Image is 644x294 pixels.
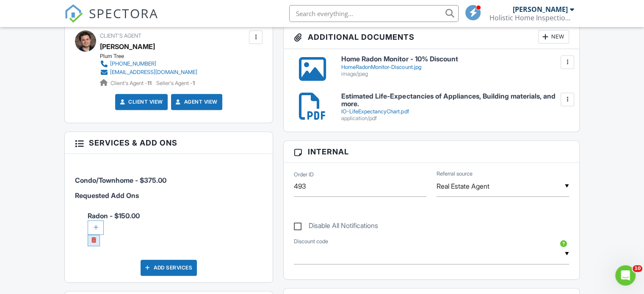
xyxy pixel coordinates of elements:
label: Disable All Notifications [294,222,378,232]
div: Plum Tree [100,53,204,60]
a: [EMAIL_ADDRESS][DOMAIN_NAME] [100,68,197,77]
span: Client's Agent - [111,80,153,86]
div: IO-LifeExpectancyChart.pdf [341,108,569,115]
strong: 11 [147,80,152,86]
h6: Requested Add Ons [75,192,263,200]
h3: Additional Documents [284,25,579,49]
div: [PHONE_NUMBER] [110,60,156,67]
a: Home Radon Monitor - 10% Discount HomeRadonMonitor-Discount.jpg image/jpeg [341,55,569,77]
label: Discount code [294,238,328,245]
h3: Services & Add ons [65,132,273,154]
h6: Estimated Life-Expectancies of Appliances, Building materials, and more. [341,93,569,107]
img: The Best Home Inspection Software - Spectora [64,4,83,23]
span: Radon - $150.00 [88,212,263,244]
span: SPECTORA [89,4,158,22]
span: 10 [633,265,642,272]
label: Referral source [437,170,473,178]
div: HomeRadonMonitor-Discount.jpg [341,64,569,71]
div: Holistic Home Inspections LLC [489,14,574,22]
li: Service: Condo/Townhome [75,160,263,192]
label: Order ID [294,171,314,179]
a: Client View [118,98,163,106]
div: [PERSON_NAME] [513,5,568,14]
input: Search everything... [289,5,459,22]
span: Seller's Agent - [156,80,195,86]
h3: Internal [284,141,579,163]
div: application/pdf [341,115,569,122]
a: Estimated Life-Expectancies of Appliances, Building materials, and more. IO-LifeExpectancyChart.p... [341,93,569,122]
div: image/jpeg [341,71,569,77]
a: [PHONE_NUMBER] [100,60,197,68]
div: [EMAIL_ADDRESS][DOMAIN_NAME] [110,69,197,76]
div: New [538,30,569,44]
strong: 1 [193,80,195,86]
span: Client's Agent [100,33,141,39]
a: Agent View [174,98,218,106]
div: Add Services [141,260,197,276]
a: [PERSON_NAME] [100,40,155,53]
span: Condo/Townhome - $375.00 [75,176,166,184]
a: SPECTORA [64,11,158,29]
h6: Home Radon Monitor - 10% Discount [341,55,569,63]
iframe: Intercom live chat [615,265,636,286]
